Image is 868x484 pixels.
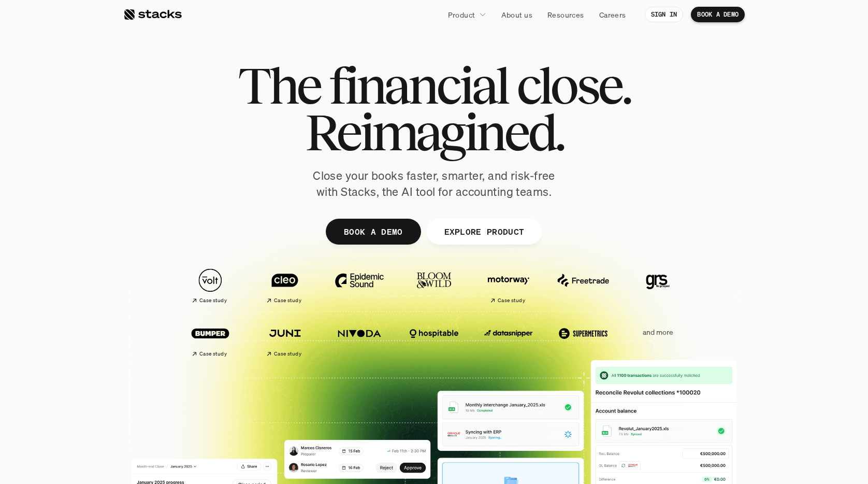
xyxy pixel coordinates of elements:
a: BOOK A DEMO [326,219,421,245]
h2: Case study [274,351,301,357]
a: Case study [253,263,317,308]
p: Careers [599,9,626,20]
a: Careers [593,5,632,24]
p: BOOK A DEMO [344,224,403,239]
a: Case study [178,263,242,308]
a: Case study [253,316,317,361]
h2: Case study [498,297,525,304]
p: Product [448,9,475,20]
span: close. [516,62,630,109]
span: The [238,62,320,109]
a: BOOK A DEMO [691,7,745,22]
a: About us [495,5,539,24]
span: Reimagined. [305,109,563,155]
a: Resources [541,5,590,24]
p: EXPLORE PRODUCT [444,224,524,239]
h2: Case study [199,351,227,357]
p: Resources [547,9,584,20]
a: SIGN IN [645,7,684,22]
p: Close your books faster, smarter, and risk-free with Stacks, the AI tool for accounting teams. [305,168,563,200]
p: About us [501,9,532,20]
p: SIGN IN [651,11,677,18]
span: financial [329,62,508,109]
p: BOOK A DEMO [697,11,739,18]
p: and more [626,328,690,337]
a: Case study [178,316,242,361]
a: Case study [476,263,541,308]
a: EXPLORE PRODUCT [426,219,542,245]
h2: Case study [274,297,301,304]
h2: Case study [199,297,227,304]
